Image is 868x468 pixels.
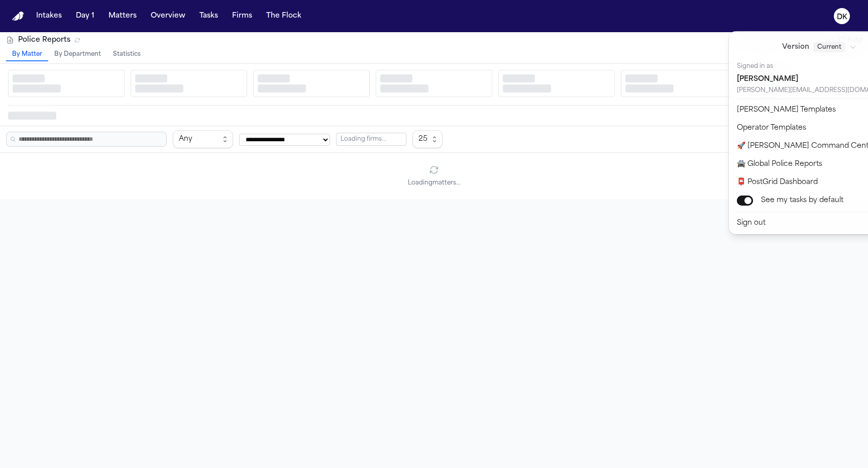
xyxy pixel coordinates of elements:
[179,133,219,145] div: Any
[195,7,222,25] button: Tasks
[72,7,98,25] button: Day 1
[147,7,189,25] button: Overview
[104,7,141,25] button: Matters
[412,130,443,148] button: Items per page
[173,130,233,148] button: Investigation Status
[48,48,107,61] button: By Department
[12,179,856,187] p: Loading matters ...
[336,133,406,146] div: Loading firms...
[418,133,428,145] div: 25
[228,7,256,25] button: Firms
[32,7,66,25] button: Intakes
[107,48,147,61] button: Statistics
[6,48,48,61] button: By Matter
[12,12,24,21] img: Finch Logo
[18,35,70,45] h1: Police Reports
[262,7,305,25] button: The Flock
[12,12,24,21] a: Home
